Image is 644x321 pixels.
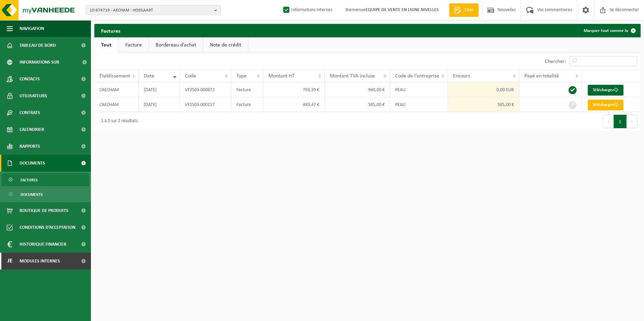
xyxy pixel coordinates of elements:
div: 1 à 2 sur 2 résultats [98,115,138,128]
a: Note de crédit [203,37,248,53]
label: Chercher: [545,59,566,64]
span: Utilisateurs [20,87,47,104]
span: Payé en totalité [524,73,559,79]
td: [DATE] [139,82,180,97]
td: 585,00 € [325,97,390,112]
span: Citer [463,7,475,13]
span: Documents [21,188,43,201]
span: Je [7,253,13,270]
font: Télécharger [593,103,614,107]
a: Bordereau d’achat [149,37,203,53]
span: Documents [20,155,45,172]
label: Informations internes [282,5,332,15]
span: Date [144,73,154,79]
span: Montant TVA incluse [330,73,375,79]
span: Montant HT [268,73,295,79]
button: Prochain [627,115,637,128]
td: 960,00 € [325,82,390,97]
td: L’AECHAM [94,82,139,97]
td: L’AECHAM [94,97,139,112]
td: VF2503-000872 [180,82,231,97]
h2: Factures [94,24,127,37]
td: 483,47 € [263,97,325,112]
span: Contacts [20,71,40,87]
a: Tout [94,37,118,53]
span: Code [185,73,196,79]
span: 10-974719 - AECHAM - HOEILAART [90,5,212,15]
button: 1 [614,115,627,128]
span: Calendrier [20,121,44,138]
td: VF2503-000217 [180,97,231,112]
a: Factures [2,173,89,186]
span: Contrats [20,104,40,121]
span: Factures [21,174,38,186]
button: Marquer tout comme lu [578,24,640,37]
font: Bienvenue [346,7,439,12]
td: PEAU [390,82,448,97]
span: Historique financier [20,236,66,253]
button: Précédent [603,115,614,128]
a: Documents [2,188,89,201]
span: Boutique de produits [20,202,68,219]
span: Informations sur l’entreprise [20,54,78,71]
span: Encours [453,73,470,79]
font: Télécharger [593,88,614,92]
span: Établissement [99,73,130,79]
a: Facture [119,37,149,53]
font: Marquer tout comme lu [584,29,628,33]
a: Télécharger [588,100,623,110]
button: 10-974719 - AECHAM - HOEILAART [86,5,221,15]
td: PEAU [390,97,448,112]
a: Citer [449,3,479,17]
a: Télécharger [588,85,623,96]
span: Modules internes [20,253,60,270]
span: Type [236,73,247,79]
span: Rapports [20,138,40,155]
span: Tableau de bord [20,37,56,54]
strong: EQUIPE DE VENTE EN LIGNE NIVELLES [365,7,439,12]
td: 793,39 € [263,82,325,97]
td: [DATE] [139,97,180,112]
span: Conditions d’acceptation [20,219,75,236]
span: Navigation [20,20,44,37]
span: Code de l’entreprise [395,73,439,79]
td: Facture [231,97,263,112]
td: 585,00 € [448,97,520,112]
td: Facture [231,82,263,97]
td: 0,00 EUR [448,82,520,97]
